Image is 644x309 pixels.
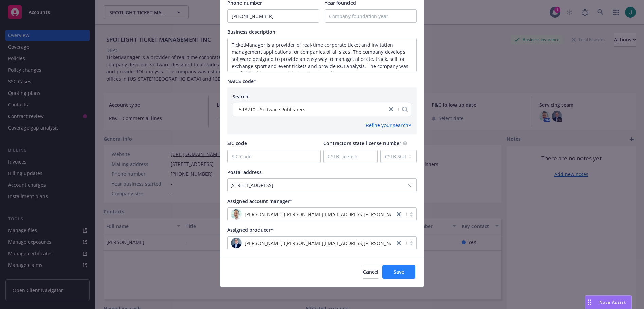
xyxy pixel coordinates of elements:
textarea: Enter business description [227,38,417,72]
div: [STREET_ADDRESS] [230,182,407,189]
button: Cancel [363,265,378,279]
div: Refine your search [366,122,411,129]
span: photo[PERSON_NAME] ([PERSON_NAME][EMAIL_ADDRESS][PERSON_NAME][DOMAIN_NAME]) [231,209,391,220]
input: CSLB License [324,150,377,163]
span: 513210 - Software Publishers [239,106,305,113]
a: close [387,105,395,114]
span: Assigned account manager* [227,198,292,204]
button: [STREET_ADDRESS] [227,178,417,192]
span: Contractors state license number [323,140,401,147]
a: close [395,210,403,218]
span: 513210 - Software Publishers [236,106,383,113]
span: Search [233,93,248,100]
img: photo [231,238,242,248]
input: SIC Code [228,150,320,163]
button: Nova Assist [585,295,632,309]
span: NAICS code* [227,78,256,84]
a: close [395,239,403,247]
span: Save [394,269,404,275]
span: Business description [227,29,275,35]
span: Assigned producer* [227,227,273,233]
button: Save [382,265,415,279]
div: Drag to move [585,296,594,309]
img: photo [231,209,242,220]
span: SIC code [227,140,247,147]
span: Nova Assist [599,299,626,305]
span: Cancel [363,269,378,275]
input: Company foundation year [325,10,416,22]
span: [PERSON_NAME] ([PERSON_NAME][EMAIL_ADDRESS][PERSON_NAME][DOMAIN_NAME]) [245,240,442,247]
span: Postal address [227,169,262,175]
span: [PERSON_NAME] ([PERSON_NAME][EMAIL_ADDRESS][PERSON_NAME][DOMAIN_NAME]) [245,211,442,218]
input: Enter phone number [228,10,319,22]
span: photo[PERSON_NAME] ([PERSON_NAME][EMAIL_ADDRESS][PERSON_NAME][DOMAIN_NAME]) [231,238,391,248]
